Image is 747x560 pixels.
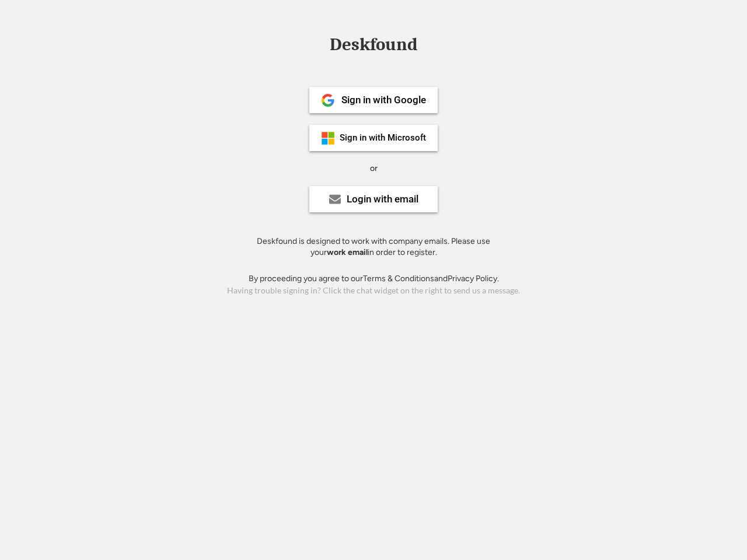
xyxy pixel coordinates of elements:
div: Deskfound [324,36,423,54]
strong: work email [327,247,368,257]
img: 1024px-Google__G__Logo.svg.png [321,93,335,107]
div: or [370,163,378,174]
img: ms-symbollockup_mssymbol_19.png [321,131,335,145]
div: By proceeding you agree to our and [249,273,499,285]
div: Login with email [347,194,418,204]
div: Sign in with Google [341,95,426,105]
div: Sign in with Microsoft [340,134,426,142]
div: Deskfound is designed to work with company emails. Please use your in order to register. [242,236,505,258]
a: Terms & Conditions [363,274,434,283]
a: Privacy Policy. [448,274,499,283]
